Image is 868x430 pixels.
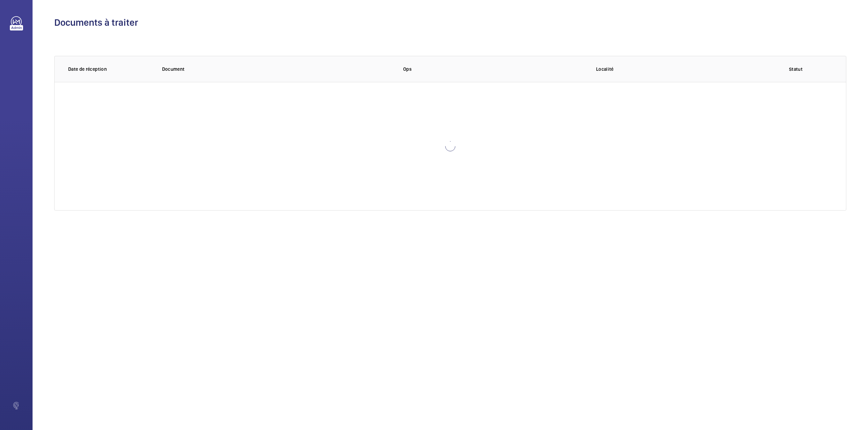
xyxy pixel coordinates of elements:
p: Ops [403,66,585,72]
p: Date de réception [68,66,151,72]
p: Statut [789,66,832,72]
p: Document [162,66,392,72]
h1: Documents à traiter [54,16,846,29]
p: Localité [596,66,778,72]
